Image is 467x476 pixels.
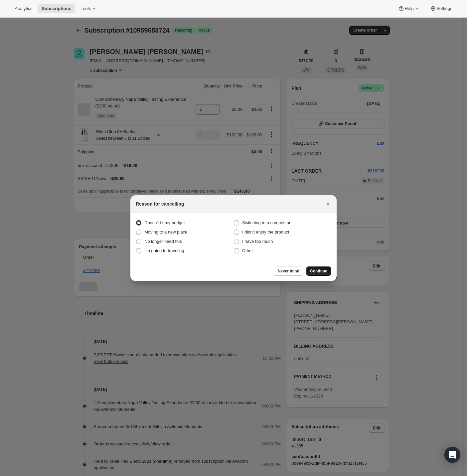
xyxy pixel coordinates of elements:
[274,266,303,276] button: Never mind
[144,248,184,253] span: I'm going to traveling
[242,239,273,244] span: I have too much
[242,230,289,235] span: I didn't enjoy the product
[278,268,299,274] span: Never mind
[144,239,182,244] span: No longer need this
[242,220,290,225] span: Switching to a competitor
[394,4,424,13] button: Help
[436,6,452,11] span: Settings
[306,266,331,276] button: Continue
[38,4,75,13] button: Subscriptions
[444,447,460,463] div: Open Intercom Messenger
[11,4,36,13] button: Analytics
[77,4,101,13] button: Tools
[136,201,184,207] h2: Reason for cancelling
[80,6,91,11] span: Tools
[15,6,32,11] span: Analytics
[323,199,333,209] button: Close
[144,220,185,225] span: Doesn't fit my budget
[242,248,253,253] span: Other
[42,6,71,11] span: Subscriptions
[404,6,413,11] span: Help
[144,230,187,235] span: Moving to a new place
[310,268,327,274] span: Continue
[426,4,456,13] button: Settings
